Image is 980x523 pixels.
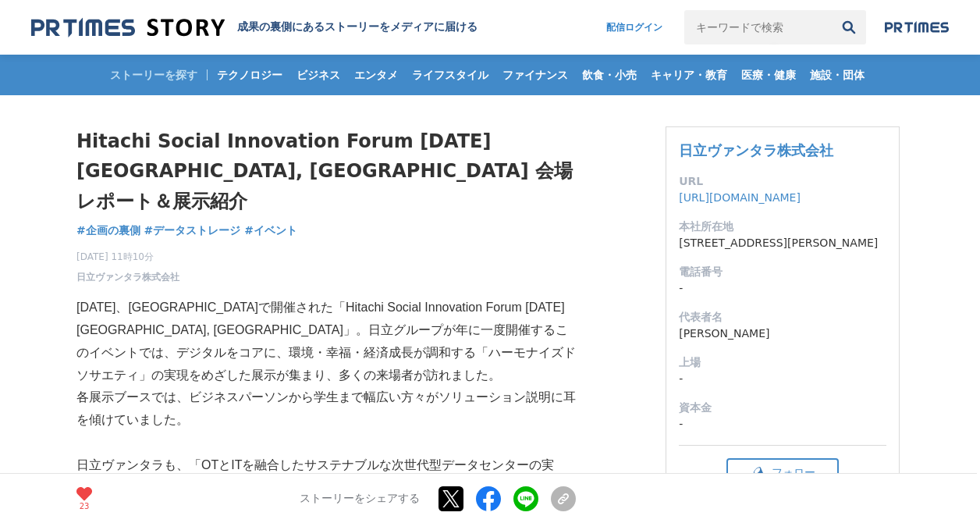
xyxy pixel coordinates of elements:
[644,68,733,82] span: キャリア・教育
[290,55,346,95] a: ビジネス
[679,371,886,387] dd: -
[244,222,297,239] a: #イベント
[406,55,495,95] a: ライフスタイル
[144,223,241,237] span: #データストレージ
[726,458,839,487] button: フォロー
[679,219,886,235] dt: 本社所在地
[679,326,886,342] dd: [PERSON_NAME]
[76,297,576,386] p: [DATE]、[GEOGRAPHIC_DATA]で開催された「Hitachi Social Innovation Forum [DATE] [GEOGRAPHIC_DATA], [GEOGRAP...
[244,223,297,237] span: #イベント
[576,68,643,82] span: 飲食・小売
[679,309,886,326] dt: 代表者名
[211,68,289,82] span: テクノロジー
[348,68,404,82] span: エンタメ
[679,142,833,158] a: 日立ヴァンタラ株式会社
[76,126,576,216] h1: Hitachi Social Innovation Forum [DATE] [GEOGRAPHIC_DATA], [GEOGRAPHIC_DATA] 会場レポート＆展示紹介
[735,68,802,82] span: 医療・健康
[300,492,420,506] p: ストーリーをシェアする
[804,55,871,95] a: 施設・団体
[679,280,886,297] dd: -
[76,222,140,239] a: #企画の裏側
[644,55,733,95] a: キャリア・教育
[735,55,802,95] a: 医療・健康
[237,20,478,34] h2: 成果の裏側にあるストーリーをメディアに届ける
[76,270,179,284] a: 日立ヴァンタラ株式会社
[76,250,179,264] span: [DATE] 11時10分
[76,386,576,432] p: 各展示ブースでは、ビジネスパーソンから学生まで幅広い方々がソリューション説明に耳を傾けていました。
[679,400,886,416] dt: 資本金
[679,235,886,251] dd: [STREET_ADDRESS][PERSON_NAME]
[679,191,801,204] a: [URL][DOMAIN_NAME]
[496,55,574,95] a: ファイナンス
[290,68,346,82] span: ビジネス
[679,173,886,190] dt: URL
[31,17,478,38] a: 成果の裏側にあるストーリーをメディアに届ける 成果の裏側にあるストーリーをメディアに届ける
[684,10,832,44] input: キーワードで検索
[832,10,866,44] button: 検索
[591,10,678,44] a: 配信ログイン
[576,55,643,95] a: 飲食・小売
[885,21,949,34] img: prtimes
[679,354,886,371] dt: 上場
[679,264,886,280] dt: 電話番号
[31,17,225,38] img: 成果の裏側にあるストーリーをメディアに届ける
[76,502,92,510] p: 23
[406,68,495,82] span: ライフスタイル
[76,223,140,237] span: #企画の裏側
[804,68,871,82] span: 施設・団体
[348,55,404,95] a: エンタメ
[144,222,241,239] a: #データストレージ
[496,68,574,82] span: ファイナンス
[211,55,289,95] a: テクノロジー
[76,454,576,521] p: 日立ヴァンタラも、「OTとITを融合したサステナブルな次世代型データセンターの実現」と「ヒトとAIの協働によるフロントラインワーカーの革新」の二つのブースでソリューションを展示しました。
[679,416,886,432] dd: -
